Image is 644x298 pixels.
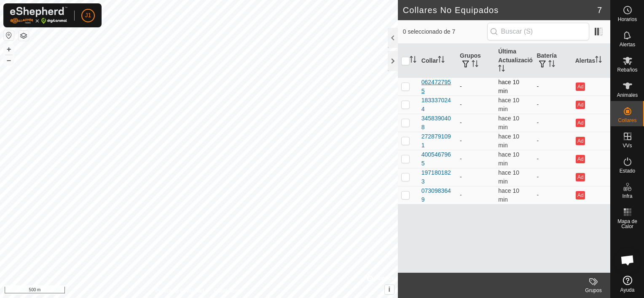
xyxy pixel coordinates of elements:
[576,173,585,181] button: Ad
[572,44,610,78] th: Alertas
[4,55,14,65] button: –
[472,61,478,68] p-sorticon: Activar para ordenar
[498,187,519,203] span: 11 oct 2025, 14:01
[597,4,602,16] span: 7
[389,286,390,293] span: i
[10,7,67,24] img: Logo Gallagher
[403,27,487,36] span: 0 seleccionado de 7
[618,118,636,123] span: Collares
[498,97,519,112] span: 11 oct 2025, 14:01
[495,44,533,78] th: Última Actualización
[577,287,610,294] div: Grupos
[155,287,204,295] a: Política de Privacidad
[421,132,453,150] div: 2728791091
[617,67,637,72] span: Rebaños
[533,168,572,186] td: -
[576,101,585,109] button: Ad
[456,77,495,96] td: -
[456,168,495,186] td: -
[456,44,495,78] th: Grupos
[85,11,91,20] span: J1
[498,151,519,167] span: 11 oct 2025, 14:01
[533,96,572,114] td: -
[487,23,589,40] input: Buscar (S)
[4,30,14,40] button: Restablecer Mapa
[4,44,14,54] button: +
[498,115,519,130] span: 11 oct 2025, 14:01
[456,150,495,168] td: -
[438,57,445,64] p-sorticon: Activar para ordenar
[421,78,453,96] div: 0624727955
[533,132,572,150] td: -
[418,44,456,78] th: Collar
[622,194,632,199] span: Infra
[498,133,519,149] span: 11 oct 2025, 14:01
[576,191,585,200] button: Ad
[613,219,642,229] span: Mapa de Calor
[595,57,602,64] p-sorticon: Activar para ordenar
[548,61,555,68] p-sorticon: Activar para ordenar
[498,66,505,73] p-sorticon: Activar para ordenar
[620,168,635,173] span: Estado
[533,44,572,78] th: Batería
[617,93,638,98] span: Animales
[576,155,585,163] button: Ad
[533,186,572,204] td: -
[385,285,394,294] button: i
[533,150,572,168] td: -
[620,42,635,47] span: Alertas
[576,119,585,127] button: Ad
[615,247,640,273] div: Chat abierto
[456,96,495,114] td: -
[623,143,632,148] span: VVs
[456,114,495,132] td: -
[533,114,572,132] td: -
[421,150,453,168] div: 4005467965
[576,137,585,145] button: Ad
[498,169,519,185] span: 11 oct 2025, 14:01
[421,186,453,204] div: 0730983649
[410,57,416,64] p-sorticon: Activar para ordenar
[421,96,453,114] div: 1833370244
[456,132,495,150] td: -
[611,272,644,296] a: Ayuda
[576,82,585,91] button: Ad
[19,31,29,41] button: Capas del Mapa
[533,77,572,96] td: -
[403,5,597,15] h2: Collares No Equipados
[214,287,242,295] a: Contáctenos
[421,168,453,186] div: 1971801823
[618,17,637,22] span: Horarios
[456,186,495,204] td: -
[498,79,519,94] span: 11 oct 2025, 14:01
[620,287,635,293] span: Ayuda
[421,114,453,132] div: 3458390408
